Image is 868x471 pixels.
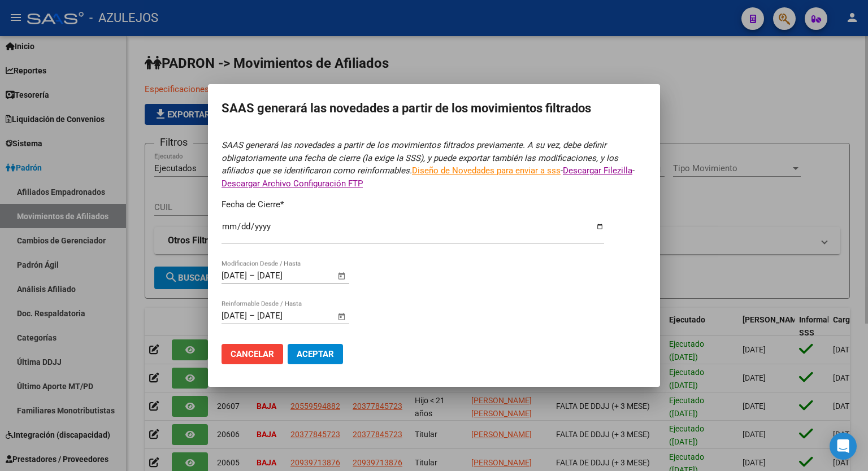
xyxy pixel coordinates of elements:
span: Aceptar [297,349,334,359]
button: Open calendar [336,269,349,282]
input: Fecha fin [257,271,312,281]
button: Aceptar [288,344,343,364]
p: Fecha de Cierre [222,198,646,211]
div: Open Intercom Messenger [830,433,857,460]
span: – [249,271,255,281]
a: Descargar Filezilla [563,165,632,176]
h2: SAAS generará las novedades a partir de los movimientos filtrados [222,98,646,119]
input: Fecha inicio [222,271,247,281]
a: Descargar Archivo Configuración FTP [222,178,363,189]
i: SAAS generará las novedades a partir de los movimientos filtrados previamente. A su vez, debe def... [222,140,618,176]
button: Open calendar [336,310,349,323]
a: Diseño de Novedades para enviar a sss [412,165,561,176]
span: – [249,311,255,321]
span: Cancelar [231,349,274,359]
button: Cancelar [222,344,283,364]
input: Fecha fin [257,311,312,321]
p: - - [222,139,646,190]
input: Fecha inicio [222,311,247,321]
